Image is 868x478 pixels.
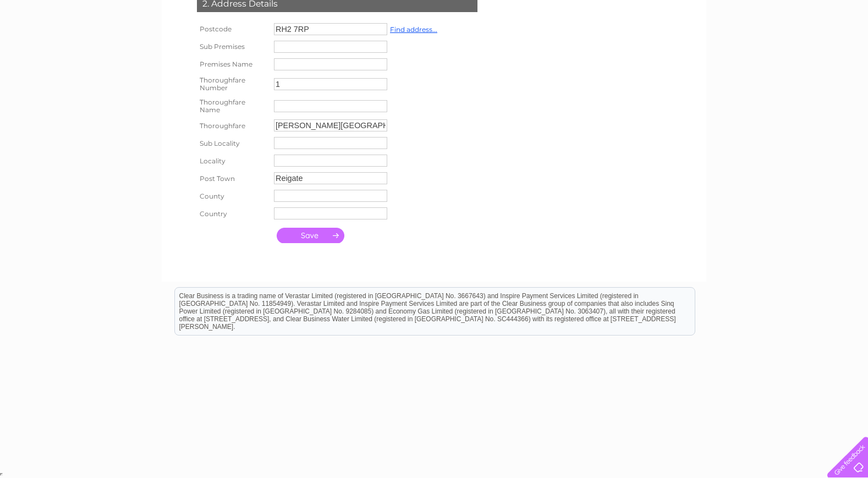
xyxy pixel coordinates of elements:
[390,25,437,34] a: Find address...
[175,6,695,53] div: Clear Business is a trading name of Verastar Limited (registered in [GEOGRAPHIC_DATA] No. 3667643...
[661,6,737,19] a: 0333 014 3131
[194,73,271,95] th: Thoroughfare Number
[194,117,271,134] th: Thoroughfare
[702,47,726,55] a: Energy
[277,228,344,243] input: Submit
[194,134,271,152] th: Sub Locality
[194,20,271,38] th: Postcode
[194,56,271,73] th: Premises Name
[194,187,271,205] th: County
[674,47,695,55] a: Water
[194,95,271,117] th: Thoroughfare Name
[795,47,822,55] a: Contact
[194,205,271,222] th: Country
[194,38,271,56] th: Sub Premises
[30,29,86,62] img: logo.png
[194,152,271,169] th: Locality
[194,169,271,187] th: Post Town
[733,47,766,55] a: Telecoms
[832,47,858,55] a: Log out
[772,47,788,55] a: Blog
